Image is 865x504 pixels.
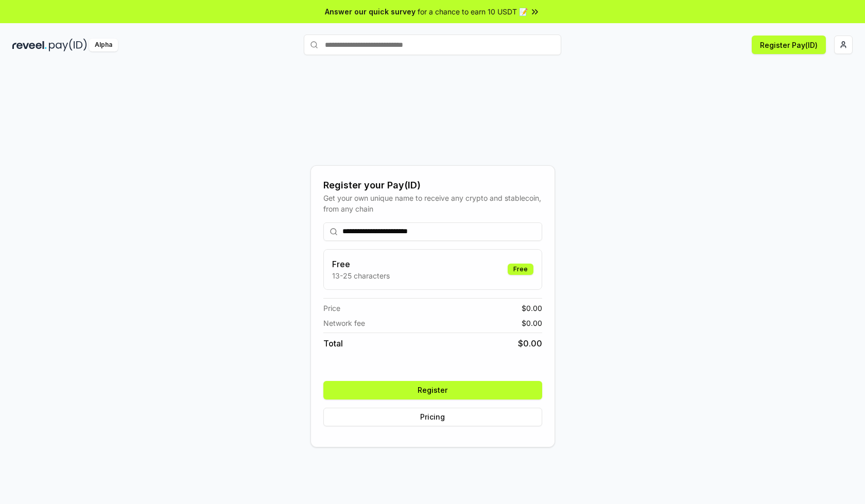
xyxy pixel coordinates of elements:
span: Network fee [323,318,365,328]
span: Total [323,337,343,350]
span: for a chance to earn 10 USDT 📝 [418,6,528,17]
span: Answer our quick survey [325,6,416,17]
span: $ 0.00 [522,318,542,328]
h3: Free [332,258,390,270]
span: $ 0.00 [518,337,542,350]
div: Alpha [89,39,118,51]
div: Get your own unique name to receive any crypto and stablecoin, from any chain [323,193,542,214]
p: 13-25 characters [332,270,390,281]
button: Register Pay(ID) [752,36,826,54]
div: Free [508,264,533,275]
button: Register [323,381,542,399]
span: Price [323,303,340,314]
img: pay_id [49,39,87,51]
div: Register your Pay(ID) [323,178,542,193]
span: $ 0.00 [522,303,542,314]
img: reveel_dark [12,39,47,51]
button: Pricing [323,408,542,426]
